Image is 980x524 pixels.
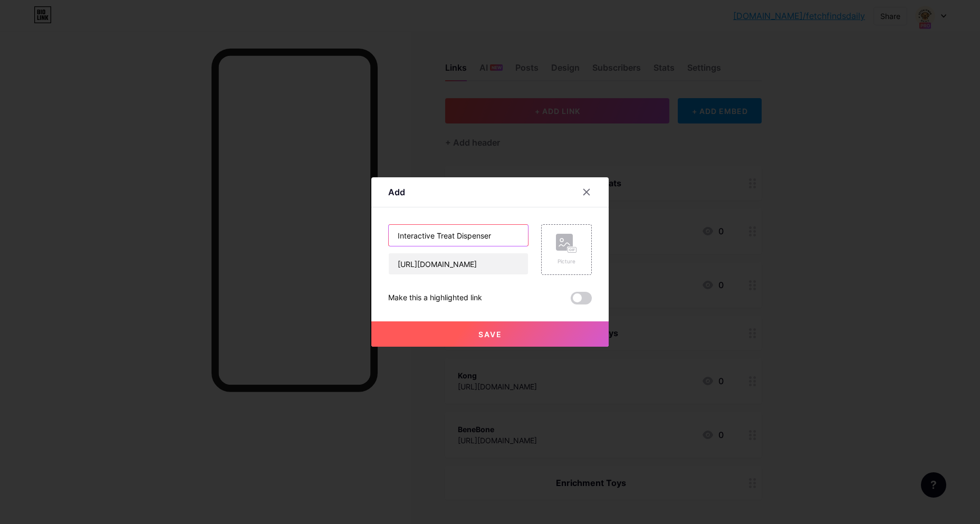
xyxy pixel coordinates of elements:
[389,253,528,274] input: URL
[478,330,502,339] span: Save
[389,225,528,246] input: Title
[556,258,577,265] div: Picture
[371,321,609,347] button: Save
[388,292,482,304] div: Make this a highlighted link
[388,186,405,198] div: Add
